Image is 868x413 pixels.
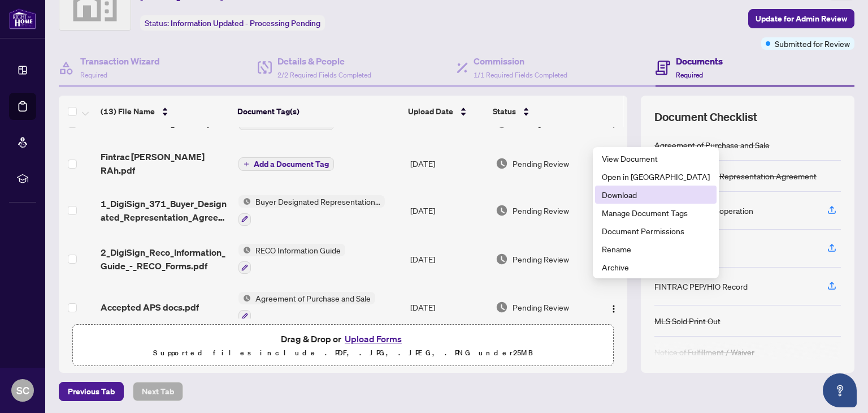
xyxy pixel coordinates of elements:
[474,71,567,79] span: 1/1 Required Fields Completed
[602,243,710,255] span: Rename
[602,225,710,237] span: Document Permissions
[496,253,508,265] img: Document Status
[73,325,613,367] span: Drag & Drop orUpload FormsSupported files include .PDF, .JPG, .JPEG, .PNG under25MB
[251,244,345,256] span: RECO Information Guide
[238,157,334,171] button: Add a Document Tag
[251,292,375,304] span: Agreement of Purchase and Sale
[238,244,345,274] button: Status IconRECO Information Guide
[238,195,385,226] button: Status IconBuyer Designated Representation Agreement
[756,10,847,28] span: Update for Admin Review
[80,54,160,68] h4: Transaction Wizard
[775,37,850,50] span: Submitted for Review
[341,332,405,346] button: Upload Forms
[238,292,375,322] button: Status IconAgreement of Purchase and Sale
[676,54,723,68] h4: Documents
[654,280,748,292] div: FINTRAC PEP/HIO Record
[676,71,703,79] span: Required
[16,382,29,398] span: SC
[513,204,569,217] span: Pending Review
[238,195,251,208] img: Status Icon
[602,152,710,165] span: View Document
[80,346,606,360] p: Supported files include .PDF, .JPG, .JPEG, .PNG under 25 MB
[654,170,817,182] div: Buyer Designated Representation Agreement
[403,96,488,127] th: Upload Date
[493,105,516,118] span: Status
[406,283,491,332] td: [DATE]
[605,298,623,316] button: Logo
[101,246,229,273] span: 2_DigiSign_Reco_Information_Guide_-_RECO_Forms.pdf
[602,261,710,273] span: Archive
[408,105,453,118] span: Upload Date
[654,109,757,125] span: Document Checklist
[488,96,594,127] th: Status
[9,8,36,29] img: logo
[80,71,107,79] span: Required
[602,206,710,219] span: Manage Document Tags
[496,204,508,217] img: Document Status
[823,373,857,407] button: Open asap
[513,157,569,170] span: Pending Review
[238,292,251,304] img: Status Icon
[238,156,334,171] button: Add a Document Tag
[654,315,721,327] div: MLS Sold Print Out
[513,301,569,313] span: Pending Review
[654,139,770,151] div: Agreement of Purchase and Sale
[609,304,618,313] img: Logo
[602,188,710,201] span: Download
[133,382,183,401] button: Next Tab
[244,161,249,167] span: plus
[474,54,567,68] h4: Commission
[101,300,199,314] span: Accepted APS docs.pdf
[602,170,710,183] span: Open in [GEOGRAPHIC_DATA]
[101,197,229,224] span: 1_DigiSign_371_Buyer_Designated_Representation_Agreement_-_OREA.pdf
[406,186,491,235] td: [DATE]
[254,160,329,168] span: Add a Document Tag
[513,253,569,265] span: Pending Review
[101,150,229,177] span: Fintrac [PERSON_NAME] RAh.pdf
[496,301,508,313] img: Document Status
[233,96,404,127] th: Document Tag(s)
[406,235,491,283] td: [DATE]
[277,54,371,68] h4: Details & People
[238,244,251,256] img: Status Icon
[96,96,233,127] th: (13) File Name
[251,195,385,208] span: Buyer Designated Representation Agreement
[171,18,320,28] span: Information Updated - Processing Pending
[748,9,854,28] button: Update for Admin Review
[68,382,115,401] span: Previous Tab
[254,119,329,127] span: Add a Document Tag
[281,332,405,346] span: Drag & Drop or
[406,141,491,186] td: [DATE]
[277,71,371,79] span: 2/2 Required Fields Completed
[59,382,124,401] button: Previous Tab
[140,15,325,31] div: Status:
[101,105,155,118] span: (13) File Name
[496,157,508,170] img: Document Status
